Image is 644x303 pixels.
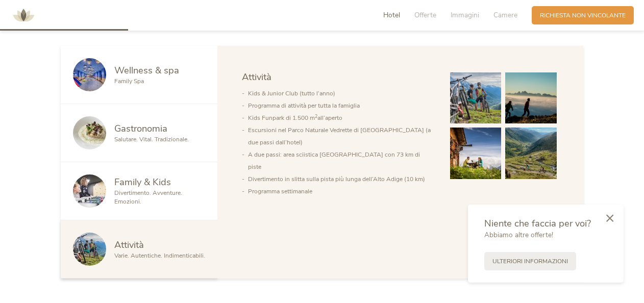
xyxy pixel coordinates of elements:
[248,99,434,112] li: Programma di attività per tutta la famiglia
[493,10,517,20] span: Camere
[114,64,179,77] span: Wellness & spa
[451,10,479,20] span: Immagini
[114,251,205,260] span: Varie. Autentiche. Indimenticabili.
[114,77,144,85] span: Family Spa
[248,87,434,99] li: Kids & Junior Club (tutto l‘anno)
[315,113,317,119] sup: 2
[484,252,576,270] a: Ulteriori informazioni
[114,175,171,188] span: Family & Kids
[248,124,434,148] li: Escursioni nel Parco Naturale Vedrette di [GEOGRAPHIC_DATA] (a due passi dall’hotel)
[484,230,553,240] span: Abbiamo altre offerte!
[114,135,189,143] span: Salutare. Vital. Tradizionale.
[414,10,436,20] span: Offerte
[540,11,626,20] span: Richiesta non vincolante
[383,10,400,20] span: Hotel
[114,189,182,206] span: Divertimento. Avventure. Emozioni.
[114,238,144,251] span: Attività
[242,70,271,83] span: Attività
[248,173,434,185] li: Divertimento in slitta sulla pista più lunga dell’Alto Adige (10 km)
[114,122,167,135] span: Gastronomia
[492,257,568,266] span: Ulteriori informazioni
[248,148,434,173] li: A due passi: area sciistica [GEOGRAPHIC_DATA] con 73 km di piste
[484,217,591,230] span: Niente che faccia per voi?
[8,12,39,18] a: AMONTI & LUNARIS Wellnessresort
[248,112,434,124] li: Kids Funpark di 1.500 m all’aperto
[248,185,434,197] li: Programma settimanale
